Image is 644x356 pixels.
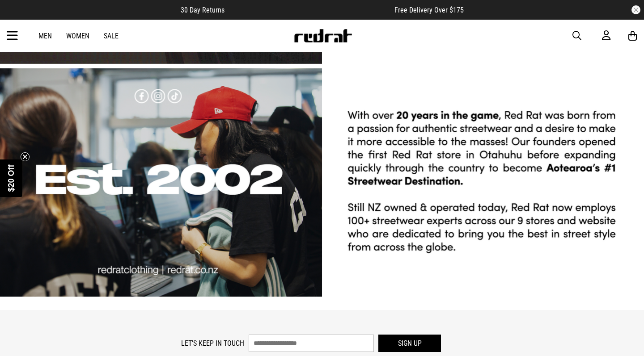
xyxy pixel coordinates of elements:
a: Men [38,32,52,40]
button: Close teaser [21,152,30,161]
span: $20 Off [7,164,16,192]
button: Sign up [378,335,441,352]
iframe: Customer reviews powered by Trustpilot [242,5,377,14]
a: Sale [104,32,119,40]
img: Redrat logo [293,29,352,42]
button: Open LiveChat chat widget [7,4,34,30]
label: Let's keep in touch [181,339,244,348]
span: Free Delivery Over $175 [394,6,464,14]
a: Women [66,32,89,40]
span: 30 Day Returns [181,6,225,14]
